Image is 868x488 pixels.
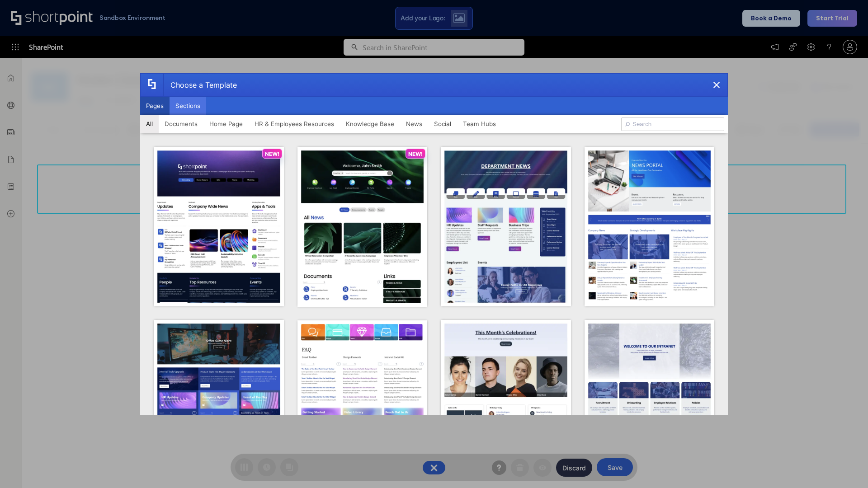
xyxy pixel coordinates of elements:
button: Social [428,115,457,133]
button: Documents [159,115,203,133]
button: Sections [170,97,206,115]
button: Knowledge Base [340,115,400,133]
input: Search [621,117,724,131]
button: HR & Employees Resources [249,115,340,133]
p: NEW! [265,150,279,157]
p: NEW! [408,150,423,157]
button: Team Hubs [457,115,502,133]
div: template selector [140,73,728,415]
button: News [400,115,428,133]
div: Choose a Template [163,74,237,96]
button: All [140,115,159,133]
button: Home Page [203,115,249,133]
button: Pages [140,97,170,115]
iframe: Chat Widget [823,445,868,488]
